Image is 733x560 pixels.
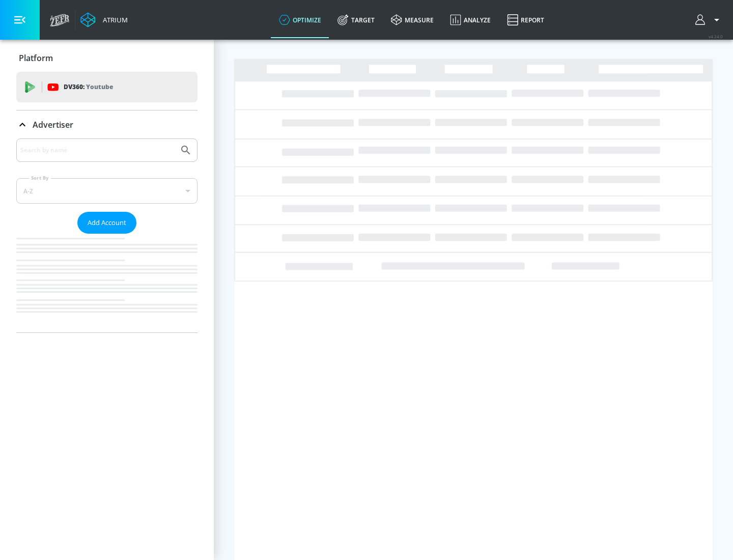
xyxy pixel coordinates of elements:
label: Sort By [29,175,51,181]
a: Analyze [442,2,499,38]
div: DV360: Youtube [16,72,198,102]
input: Search by name [20,144,175,157]
a: Report [499,2,552,38]
div: Atrium [99,15,128,24]
a: measure [383,2,442,38]
p: Youtube [86,81,113,92]
a: Target [329,2,383,38]
button: Add Account [77,212,136,234]
div: Advertiser [16,110,198,139]
div: A-Z [16,178,198,204]
p: Platform [19,52,53,64]
div: Platform [16,44,198,72]
a: Atrium [80,12,128,27]
a: optimize [271,2,329,38]
nav: list of Advertiser [16,234,198,332]
p: Advertiser [33,119,73,130]
p: DV360: [64,81,113,93]
span: Add Account [88,217,126,229]
div: Advertiser [16,138,198,332]
span: v 4.24.0 [709,34,723,39]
